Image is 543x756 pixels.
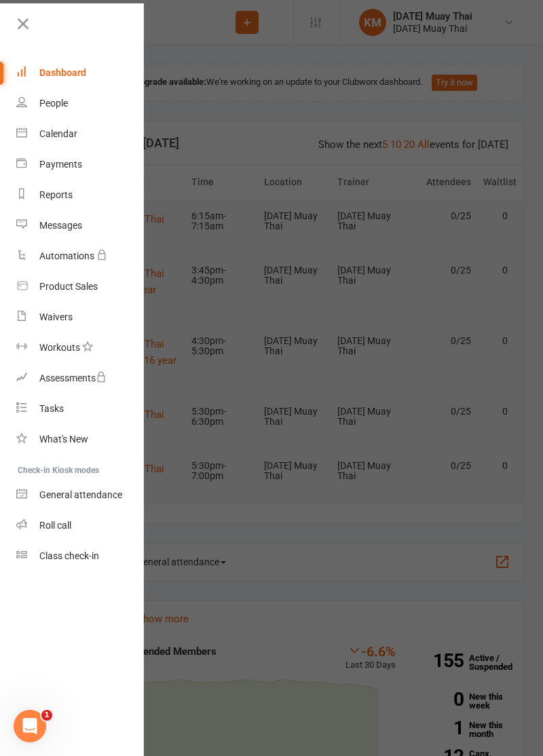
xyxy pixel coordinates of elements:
a: Payments [16,149,145,180]
a: Workouts [16,333,145,363]
a: Reports [16,180,145,210]
a: Automations [16,241,145,271]
a: Tasks [16,394,145,424]
iframe: Intercom live chat [14,710,46,742]
a: People [16,88,145,119]
div: Waivers [39,311,73,322]
div: Workouts [39,342,80,353]
div: Product Sales [39,281,98,292]
a: General attendance kiosk mode [16,480,145,510]
a: Calendar [16,119,145,149]
div: Reports [39,189,73,200]
div: General attendance [39,489,122,500]
a: Messages [16,210,145,241]
div: Dashboard [39,67,86,78]
div: Roll call [39,520,71,531]
div: Calendar [39,128,77,139]
div: Assessments [39,373,107,383]
div: Tasks [39,403,64,414]
div: People [39,98,68,109]
a: Class kiosk mode [16,541,145,571]
a: Product Sales [16,271,145,302]
a: Roll call [16,510,145,541]
a: Waivers [16,302,145,333]
div: Messages [39,220,82,231]
span: 1 [41,710,52,721]
div: Class check-in [39,550,99,561]
a: Dashboard [16,58,145,88]
a: Assessments [16,363,145,394]
div: Payments [39,159,82,170]
div: What's New [39,434,88,445]
a: What's New [16,424,145,455]
div: Automations [39,250,94,261]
